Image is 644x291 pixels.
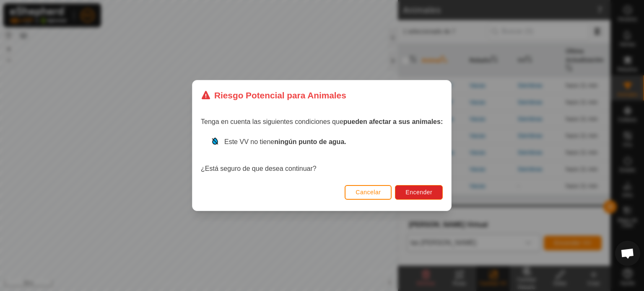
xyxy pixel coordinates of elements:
strong: pueden afectar a sus animales: [343,118,443,125]
button: Encender [395,185,443,200]
div: Chat abierto [615,241,640,266]
span: Cancelar [356,189,381,196]
div: ¿Está seguro de que desea continuar? [201,137,443,174]
span: Encender [406,189,433,196]
span: Este VV no tiene [224,138,346,145]
strong: ningún punto de agua. [275,138,347,145]
span: Tenga en cuenta las siguientes condiciones que [201,118,443,125]
div: Riesgo Potencial para Animales [201,89,346,102]
button: Cancelar [345,185,392,200]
